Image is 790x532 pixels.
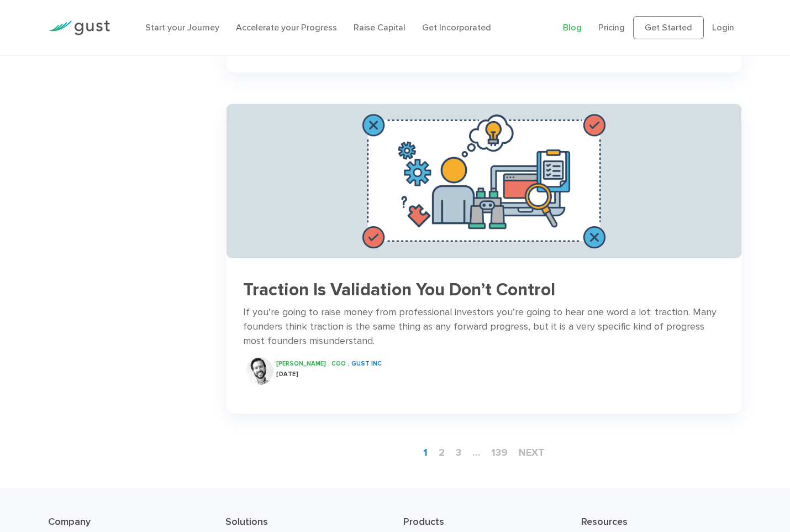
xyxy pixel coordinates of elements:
a: Raise Capital [354,22,405,33]
span: [DATE] [276,371,298,378]
a: Login [712,22,734,33]
a: Blog [563,22,582,33]
a: Get Started [633,16,704,39]
div: If you’re going to raise money from professional investors you’re going to hear one word a lot: t... [243,305,724,348]
span: 1 [419,442,432,463]
span: , Gust INC [348,360,382,367]
img: Gust Logo [48,20,110,35]
a: Test Your Business Model Against These 10 Elements Traction Is Validation You Don’t Control If yo... [227,104,741,396]
span: , COO [328,360,346,367]
a: Pricing [598,22,625,33]
a: Accelerate your Progress [236,22,337,33]
span: … [468,442,484,463]
a: Get Incorporated [422,22,491,33]
a: 139 [487,442,512,463]
a: 3 [451,442,466,463]
img: Ryan Nash [246,357,273,385]
img: Test Your Business Model Against These 10 Elements [227,104,741,258]
a: Start your Journey [145,22,219,33]
a: 2 [434,442,449,463]
span: [PERSON_NAME] [276,360,326,367]
a: next [514,442,549,463]
h3: Traction Is Validation You Don’t Control [243,280,724,300]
